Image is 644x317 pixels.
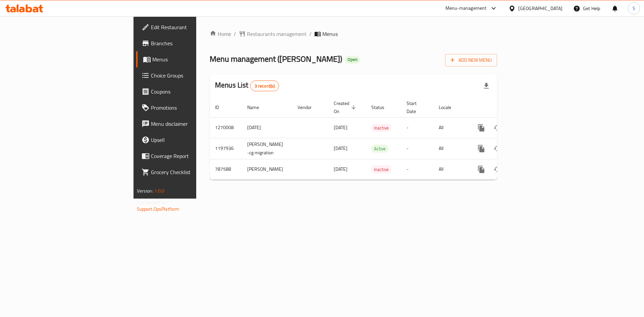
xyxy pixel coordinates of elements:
[473,120,489,136] button: more
[371,124,391,132] span: Inactive
[151,104,236,112] span: Promotions
[334,99,358,115] span: Created On
[401,138,433,159] td: -
[136,132,241,148] a: Upsell
[407,99,425,115] span: Start Date
[334,165,347,173] span: [DATE]
[247,30,307,38] span: Restaurants management
[371,166,391,173] span: Inactive
[152,55,236,63] span: Menus
[151,152,236,160] span: Coverage Report
[151,23,236,31] span: Edit Restaurant
[298,103,320,111] span: Vendor
[445,54,497,66] button: Add New Menu
[518,5,562,12] div: [GEOGRAPHIC_DATA]
[401,159,433,179] td: -
[136,19,241,35] a: Edit Restaurant
[433,117,468,138] td: All
[345,57,360,62] span: Open
[136,35,241,51] a: Branches
[334,144,347,153] span: [DATE]
[439,103,460,111] span: Locale
[251,83,279,89] span: 3 record(s)
[136,116,241,132] a: Menu disclaimer
[468,97,543,118] th: Actions
[239,30,307,38] a: Restaurants management
[473,141,489,157] button: more
[151,120,236,128] span: Menu disclaimer
[151,136,236,144] span: Upsell
[151,71,236,80] span: Choice Groups
[250,81,279,91] div: Total records count
[309,30,312,38] li: /
[136,67,241,84] a: Choice Groups
[151,168,236,176] span: Grocery Checklist
[242,138,292,159] td: [PERSON_NAME] -cg migration
[371,145,388,153] span: Active
[137,205,179,213] a: Support.OpsPlatform
[137,198,168,207] span: Get support on:
[371,103,393,111] span: Status
[210,97,543,180] table: enhanced table
[334,123,347,132] span: [DATE]
[371,124,391,132] div: Inactive
[136,164,241,180] a: Grocery Checklist
[371,165,391,173] div: Inactive
[433,138,468,159] td: All
[489,120,505,136] button: Change Status
[151,39,236,47] span: Branches
[136,148,241,164] a: Coverage Report
[242,159,292,179] td: [PERSON_NAME]
[345,56,360,64] div: Open
[154,187,165,195] span: 1.0.0
[473,161,489,177] button: more
[433,159,468,179] td: All
[401,117,433,138] td: -
[136,51,241,67] a: Menus
[136,100,241,116] a: Promotions
[210,30,497,38] nav: breadcrumb
[242,117,292,138] td: [DATE]
[633,5,635,12] span: S
[215,80,279,91] h2: Menus List
[151,88,236,96] span: Coupons
[489,141,505,157] button: Change Status
[478,78,494,94] div: Export file
[445,4,487,12] div: Menu-management
[137,187,153,195] span: Version:
[136,84,241,100] a: Coupons
[322,30,338,38] span: Menus
[215,103,228,111] span: ID
[450,56,492,64] span: Add New Menu
[210,51,342,66] span: Menu management ( [PERSON_NAME] )
[489,161,505,177] button: Change Status
[247,103,268,111] span: Name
